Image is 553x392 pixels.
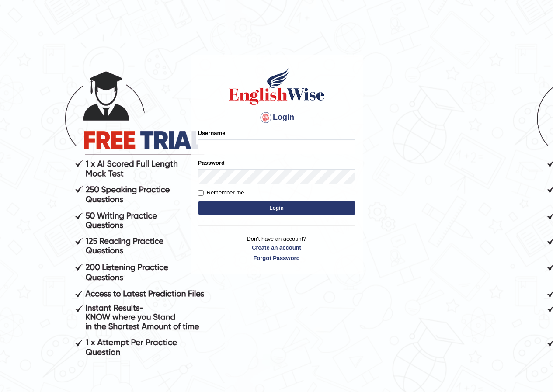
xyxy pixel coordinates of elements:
[198,188,244,197] label: Remember me
[198,190,204,196] input: Remember me
[198,254,355,262] a: Forgot Password
[198,243,355,252] a: Create an account
[198,111,355,125] h4: Login
[198,201,355,215] button: Login
[198,235,355,262] p: Don't have an account?
[227,67,327,106] img: Logo of English Wise sign in for intelligent practice with AI
[198,159,225,167] label: Password
[198,129,226,137] label: Username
